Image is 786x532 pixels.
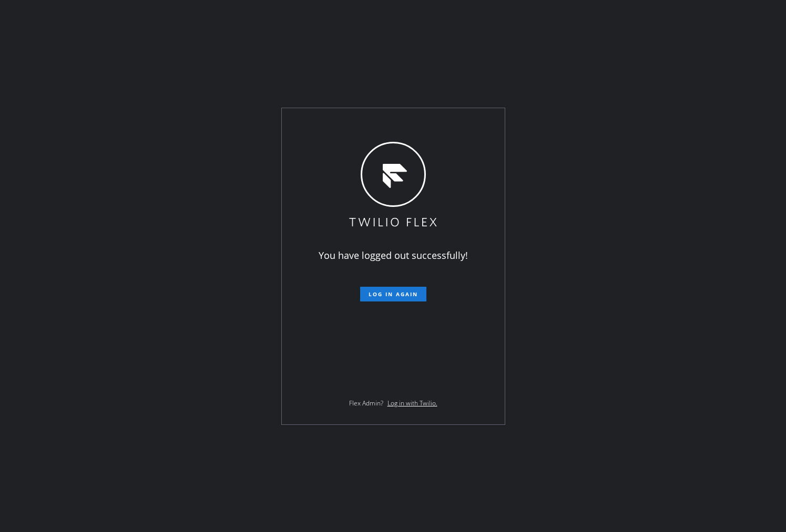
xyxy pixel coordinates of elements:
[369,290,418,298] span: Log in again
[319,249,468,262] span: You have logged out successfully!
[349,399,383,408] span: Flex Admin?
[387,399,437,408] a: Log in with Twilio.
[360,287,426,301] button: Log in again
